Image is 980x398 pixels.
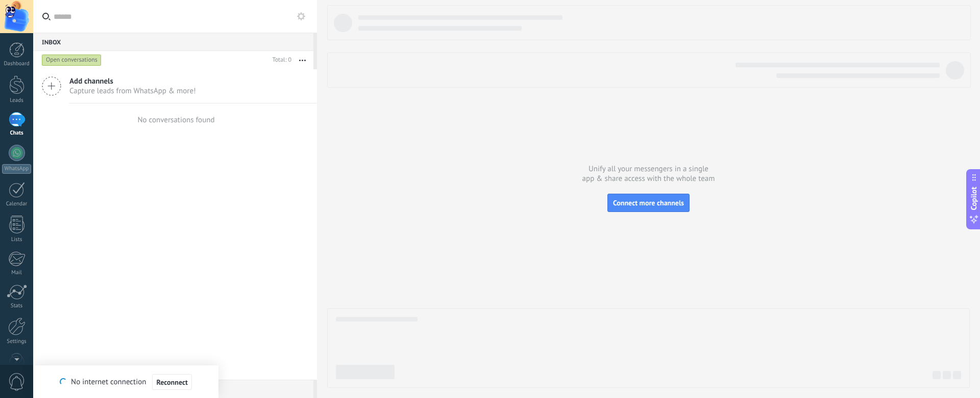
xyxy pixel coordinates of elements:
div: Total: 0 [268,55,291,65]
div: Inbox [33,33,313,51]
div: Lists [2,236,32,243]
div: WhatsApp [2,164,31,174]
div: Chats [2,130,32,137]
span: Connect more channels [613,198,684,207]
button: Connect more channels [607,194,690,212]
div: No conversations found [137,115,214,125]
span: Reconnect [156,379,187,386]
span: Copilot [969,187,979,210]
div: Dashboard [2,61,32,67]
div: Mail [2,270,32,276]
button: More [291,51,313,69]
div: No internet connection [60,374,192,390]
button: Reconnect [152,374,191,390]
div: Calendar [2,201,32,207]
div: Settings [2,338,32,345]
span: Capture leads from WhatsApp & more! [69,86,196,96]
div: Stats [2,303,32,309]
div: Leads [2,97,32,104]
div: Open conversations [42,54,102,66]
span: Add channels [69,76,196,86]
